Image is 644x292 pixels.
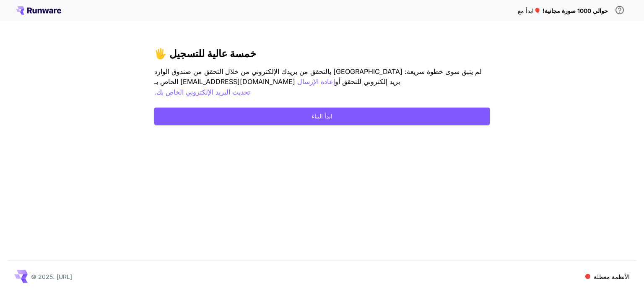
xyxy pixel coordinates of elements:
[297,77,335,86] font: إعادة الإرسال
[31,273,72,280] font: © 2025، [URL]
[534,7,608,14] font: حوالي 1000 صورة مجانية! 🎈
[180,77,295,86] font: [EMAIL_ADDRESS][DOMAIN_NAME]
[611,2,628,18] button: لكي تتأهل للحصول على رصيد مجاني، يجب عليك التسجيل باستخدام عنوان بريد إلكتروني تجاري والنقر فوق ر...
[335,77,400,86] font: بريد إلكتروني للتحقق أو
[154,47,256,60] font: خمسة عالية للتسجيل 🖐️
[154,108,490,125] button: ابدأ البناء
[154,87,250,97] button: تحديث البريد الإلكتروني الخاص بك.
[312,113,332,120] font: ابدأ البناء
[154,67,482,86] font: لم يتبق سوى خطوة سريعة: [GEOGRAPHIC_DATA] بالتحقق من بريدك الإلكتروني من خلال التحقق من صندوق الو...
[594,273,630,280] font: الأنظمة معطلة
[154,88,250,96] font: تحديث البريد الإلكتروني الخاص بك.
[297,76,335,87] button: إعادة الإرسال
[518,7,534,14] font: ابدأ مع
